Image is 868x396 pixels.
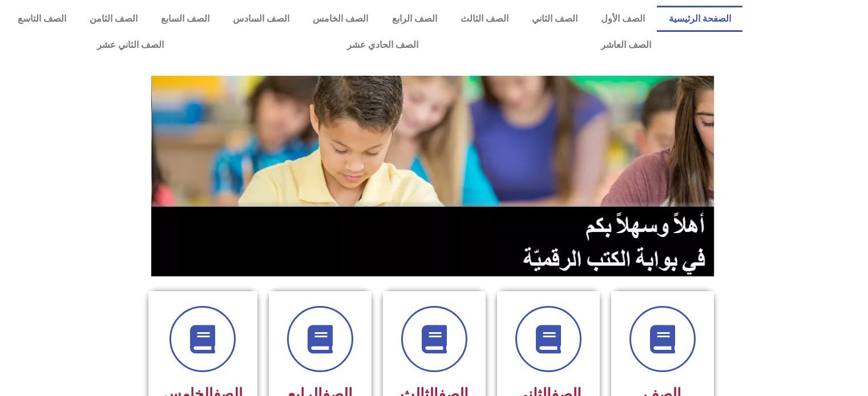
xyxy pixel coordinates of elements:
[590,6,657,32] a: الصف الأول
[149,6,221,32] a: الصف السابع
[6,6,78,32] a: الصف التاسع
[449,6,520,32] a: الصف الثالث
[255,32,509,58] a: الصف الحادي عشر
[380,6,449,32] a: الصف الرابع
[6,32,255,58] a: الصف الثاني عشر
[510,32,742,58] a: الصف العاشر
[657,6,742,32] a: الصفحة الرئيسية
[221,6,301,32] a: الصف السادس
[301,6,380,32] a: الصف الخامس
[520,6,589,32] a: الصف الثاني
[78,6,149,32] a: الصف الثامن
